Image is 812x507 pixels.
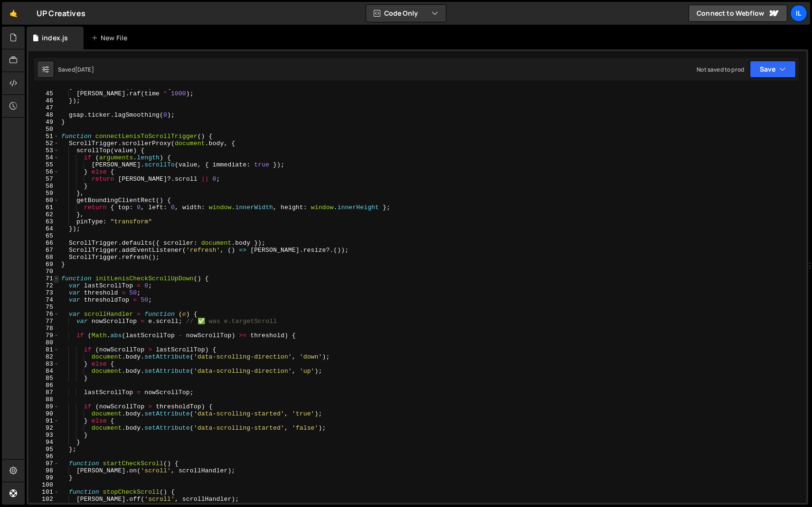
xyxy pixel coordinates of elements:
div: [DATE] [75,65,94,74]
div: 46 [28,97,59,104]
a: Il [790,5,807,22]
div: 90 [28,410,59,417]
div: 63 [28,218,59,225]
div: 56 [28,168,59,175]
div: 102 [28,496,59,503]
div: 73 [28,289,59,296]
div: 96 [28,453,59,460]
div: 58 [28,183,59,190]
a: Connect to Webflow [689,5,787,22]
div: 87 [28,389,59,396]
div: 101 [28,489,59,496]
div: 70 [28,268,59,275]
div: 80 [28,339,59,346]
div: 66 [28,240,59,247]
div: 79 [28,332,59,339]
div: 54 [28,154,59,161]
div: 48 [28,111,59,119]
div: 84 [28,368,59,375]
div: 57 [28,175,59,183]
div: Not saved to prod [697,65,744,74]
div: 85 [28,375,59,382]
button: Save [750,61,796,78]
div: 68 [28,254,59,261]
div: 61 [28,204,59,211]
div: 82 [28,353,59,360]
div: 60 [28,197,59,204]
div: 50 [28,126,59,133]
div: 86 [28,382,59,389]
div: 94 [28,439,59,446]
div: 55 [28,161,59,168]
a: 🤙 [2,2,25,25]
div: 51 [28,133,59,140]
div: Saved [58,65,94,74]
div: 72 [28,282,59,289]
div: 77 [28,318,59,325]
div: 75 [28,304,59,311]
div: 53 [28,147,59,154]
div: 92 [28,424,59,432]
div: 76 [28,311,59,318]
button: Code Only [366,5,446,22]
div: 67 [28,247,59,254]
div: 45 [28,90,59,97]
div: 78 [28,325,59,332]
div: 98 [28,467,59,474]
div: 81 [28,346,59,353]
div: 74 [28,296,59,304]
div: New File [91,33,131,43]
div: 97 [28,460,59,467]
div: UP Creatives [37,8,85,19]
div: 71 [28,275,59,282]
div: 65 [28,232,59,240]
div: 47 [28,104,59,111]
div: 95 [28,446,59,453]
div: 64 [28,225,59,232]
div: 62 [28,211,59,218]
div: 49 [28,119,59,126]
div: 69 [28,261,59,268]
div: 59 [28,190,59,197]
div: 88 [28,396,59,403]
div: 100 [28,481,59,489]
div: 93 [28,432,59,439]
div: 99 [28,474,59,481]
div: 91 [28,417,59,424]
div: 83 [28,360,59,368]
div: 52 [28,140,59,147]
div: 89 [28,403,59,410]
div: index.js [42,33,68,43]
